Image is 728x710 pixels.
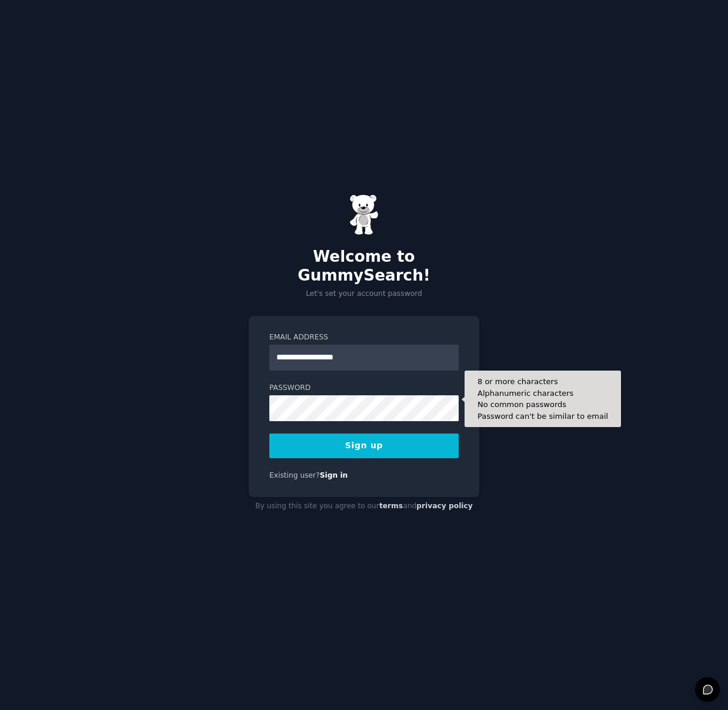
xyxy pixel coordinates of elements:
[249,289,479,299] p: Let's set your account password
[269,434,459,458] button: Sign up
[416,502,473,510] a: privacy policy
[349,194,379,235] img: Gummy Bear
[269,383,459,394] label: Password
[320,471,348,479] a: Sign in
[379,502,403,510] a: terms
[249,497,479,516] div: By using this site you agree to our and
[269,332,459,343] label: Email Address
[249,248,479,285] h2: Welcome to GummySearch!
[269,471,320,479] span: Existing user?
